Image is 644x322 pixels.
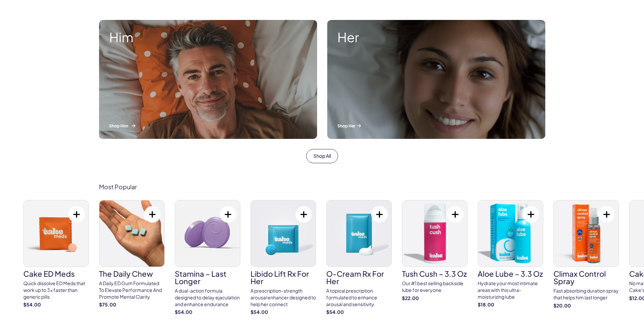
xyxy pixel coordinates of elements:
[175,309,240,316] strong: $54.00
[99,200,165,308] a: The Daily Chew The Daily Chew A Daily ED Gum Formulated To Elevate Performance And Promote Mental...
[306,149,338,163] a: Shop All
[94,15,322,144] a: A man smiling while lying in bed. Him Shop Him
[175,200,240,315] a: Stamina – Last Longer Stamina – Last Longer A dual-action formula designed to delay ejaculation a...
[478,270,543,277] h3: Aloe Lube – 3.3 oz
[478,280,543,300] div: Hydrate your most intimate areas with this ultra-moisturizing lube
[478,200,543,308] a: Aloe Lube – 3.3 oz Aloe Lube – 3.3 oz Hydrate your most intimate areas with this ultra-moisturizi...
[109,30,307,44] strong: Him
[402,295,468,302] strong: $22.00
[553,200,619,309] a: Climax Control Spray Climax Control Spray Fast absorbing duration spray that helps him last longe...
[251,288,316,307] div: A prescription-strength arousal enhancer designed to help her connect
[326,288,392,307] div: A topical prescription formulated to enhance arousal and sensitivity
[175,270,240,285] h3: Stamina – Last Longer
[402,200,467,267] img: Tush Cush – 3.3 oz
[109,123,307,129] p: Shop Him
[23,301,89,308] strong: $54.00
[23,270,89,277] h3: Cake ED Meds
[326,270,392,285] h3: O-Cream Rx for Her
[24,200,89,267] img: Cake ED Meds
[322,15,550,144] a: A woman smiling while lying in bed. Her Shop Her
[251,270,316,285] h3: Libido Lift Rx For Her
[478,301,543,308] strong: $18.00
[251,200,316,315] a: Libido Lift Rx For Her Libido Lift Rx For Her A prescription-strength arousal enhancer designed t...
[99,301,165,308] strong: $75.00
[23,200,89,308] a: Cake ED Meds Cake ED Meds Quick dissolve ED Meds that work up to 3x faster than generic pills $54.00
[402,200,468,301] a: Tush Cush – 3.3 oz Tush Cush – 3.3 oz Our #1 best selling backside lube for everyone $22.00
[553,270,619,285] h3: Climax Control Spray
[23,280,89,300] div: Quick dissolve ED Meds that work up to 3x faster than generic pills
[326,200,392,315] a: O-Cream Rx for Her O-Cream Rx for Her A topical prescription formulated to enhance arousal and se...
[175,200,240,267] img: Stamina – Last Longer
[402,280,468,293] div: Our #1 best selling backside lube for everyone
[553,302,619,309] strong: $20.00
[251,200,316,267] img: Libido Lift Rx For Her
[478,200,543,267] img: Aloe Lube – 3.3 oz
[99,280,165,300] div: A Daily ED Gum Formulated To Elevate Performance And Promote Mental Clarity
[337,30,535,44] strong: Her
[326,309,392,316] strong: $54.00
[175,288,240,307] div: A dual-action formula designed to delay ejaculation and enhance endurance
[99,200,164,267] img: The Daily Chew
[337,123,535,129] p: Shop Her
[553,288,619,301] div: Fast absorbing duration spray that helps him last longer
[251,309,316,316] strong: $54.00
[402,270,468,277] h3: Tush Cush – 3.3 oz
[327,200,391,267] img: O-Cream Rx for Her
[554,200,619,267] img: Climax Control Spray
[99,270,165,277] h3: The Daily Chew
